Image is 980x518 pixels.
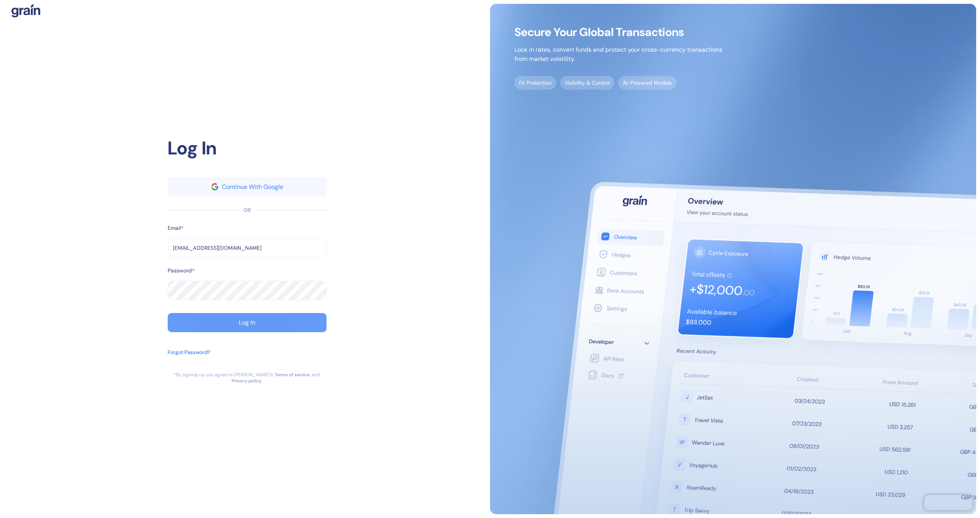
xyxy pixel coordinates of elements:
span: Secure Your Global Transactions [514,28,722,36]
span: Visibility & Control [560,76,614,90]
div: Continue With Google [222,184,283,190]
button: googleContinue With Google [168,177,327,197]
img: google [211,183,218,190]
iframe: Chatra live chat [924,495,972,510]
a: Privacy policy. [232,378,262,384]
div: Log In [168,134,327,162]
button: Forgot Password? [168,344,210,372]
a: Terms of service [275,372,310,378]
span: AI-Powered Models [618,76,676,90]
input: example@email.com [168,238,327,257]
div: OR [243,206,251,214]
img: logo [11,4,40,18]
label: Password [168,267,192,275]
img: signup-main-image [490,4,976,514]
label: Email [168,224,181,232]
div: and [312,372,320,378]
p: Lock in rates, convert funds and protect your cross-currency transactions from market volatility. [514,45,722,64]
span: FX Protection [514,76,556,90]
div: *By signing up you agree to [PERSON_NAME]’s [174,372,273,378]
div: Log In [239,320,255,326]
div: Forgot Password? [168,348,210,356]
button: Log In [168,313,327,332]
